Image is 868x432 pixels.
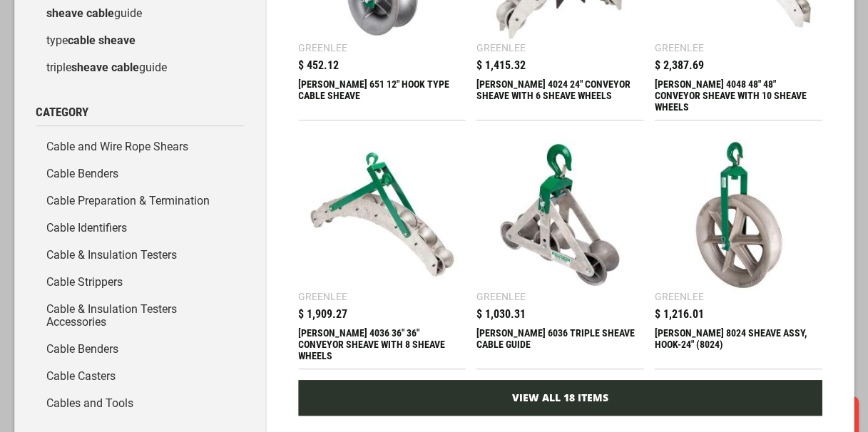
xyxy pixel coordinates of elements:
[298,309,347,320] span: $ 1,909.27
[36,269,244,296] a: Cable Strippers
[476,78,644,113] div: GREENLEE 4024 24
[476,292,526,302] div: Greenlee
[476,43,526,53] div: Greenlee
[298,380,822,416] a: View All 18 Items
[298,292,347,302] div: Greenlee
[36,215,244,242] a: Cable Identifiers
[476,131,644,369] a: GREENLEE 6036 TRIPLE SHEAVE CABLE GUIDE Greenlee $ 1,030.31 [PERSON_NAME] 6036 TRIPLE SHEAVE CABL...
[36,187,244,215] a: Cable Preparation & Termination
[86,6,114,20] b: cable
[654,60,703,71] span: $ 2,387.69
[298,43,347,53] div: Greenlee
[46,6,83,20] b: sheave
[661,138,815,292] img: GREENLEE 8024 SHEAVE ASSY, HOOK-24
[654,327,822,361] div: GREENLEE 8024 SHEAVE ASSY, HOOK-24
[36,133,244,160] a: Cable and Wire Rope Shears
[36,27,244,54] a: typecable sheave
[36,296,244,336] a: Cable & Insulation Testers Accessories
[298,78,466,113] div: GREENLEE 651 12
[36,336,244,363] a: Cable Benders
[484,138,637,292] img: GREENLEE 6036 TRIPLE SHEAVE CABLE GUIDE
[36,160,244,187] a: Cable Benders
[68,34,96,47] b: cable
[36,54,244,81] a: triplesheave cableguide
[164,19,181,36] button: Open LiveChat chat widget
[298,131,466,369] a: GREENLEE 4036 36 Greenlee $ 1,909.27 [PERSON_NAME] 4036 36" 36" CONVEYOR SHEAVE WITH 8 SHEAVE WHEELS
[298,327,466,361] div: GREENLEE 4036 36
[476,327,644,361] div: GREENLEE 6036 TRIPLE SHEAVE CABLE GUIDE
[71,61,108,74] b: sheave
[111,61,139,74] b: cable
[476,60,526,71] span: $ 1,415.32
[654,131,822,369] a: GREENLEE 8024 SHEAVE ASSY, HOOK-24 Greenlee $ 1,216.01 [PERSON_NAME] 8024 SHEAVE ASSY, HOOK-24" (...
[98,34,136,47] b: sheave
[298,60,339,71] span: $ 452.12
[36,242,244,269] a: Cable & Insulation Testers
[36,390,244,417] a: Cables and Tools
[20,21,161,33] p: We're away right now. Please check back later!
[36,106,88,118] span: Category
[654,43,703,53] div: Greenlee
[36,363,244,390] a: Cable Casters
[654,292,703,302] div: Greenlee
[305,138,459,292] img: GREENLEE 4036 36
[654,78,822,113] div: GREENLEE 4048 48
[654,309,703,320] span: $ 1,216.01
[476,309,526,320] span: $ 1,030.31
